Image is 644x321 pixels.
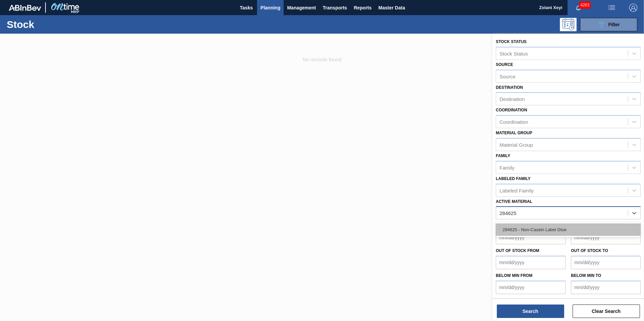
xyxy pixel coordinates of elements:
[7,21,107,28] h1: Stock
[571,231,641,244] input: mm/dd/yyyy
[496,62,513,67] label: Source
[500,142,533,147] div: Material Group
[496,273,533,278] label: Below Min from
[323,4,347,12] span: Transports
[500,73,516,79] div: Source
[500,96,525,102] div: Destination
[560,18,577,31] div: Programming: no user selected
[571,273,601,278] label: Below Min to
[496,85,523,90] label: Destination
[571,281,641,294] input: mm/dd/yyyy
[500,119,528,125] div: Coordination
[354,4,372,12] span: Reports
[260,4,280,12] span: Planning
[500,50,528,56] div: Stock Status
[571,256,641,269] input: mm/dd/yyyy
[496,231,566,244] input: mm/dd/yyyy
[580,18,637,31] button: Filter
[496,281,566,294] input: mm/dd/yyyy
[608,4,616,12] img: userActions
[579,1,591,9] span: 4263
[496,248,539,253] label: Out of Stock from
[496,199,532,204] label: Active Material
[500,187,534,193] div: Labeled Family
[496,176,530,181] label: Labeled Family
[378,4,405,12] span: Master Data
[629,4,637,12] img: Logout
[239,4,254,12] span: Tasks
[287,4,316,12] span: Management
[496,153,510,158] label: Family
[496,131,532,135] label: Material Group
[496,223,641,236] div: 284625 - Non-Casein Label Glue
[496,256,566,269] input: mm/dd/yyyy
[500,165,514,170] div: Family
[496,108,527,112] label: Coordination
[608,22,620,27] span: Filter
[496,39,526,44] label: Stock Status
[9,5,41,11] img: TNhmsLtSVTkK8tSr43FrP2fwEKptu5GPRR3wAAAABJRU5ErkJggg==
[571,248,608,253] label: Out of Stock to
[568,3,589,12] button: Notifications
